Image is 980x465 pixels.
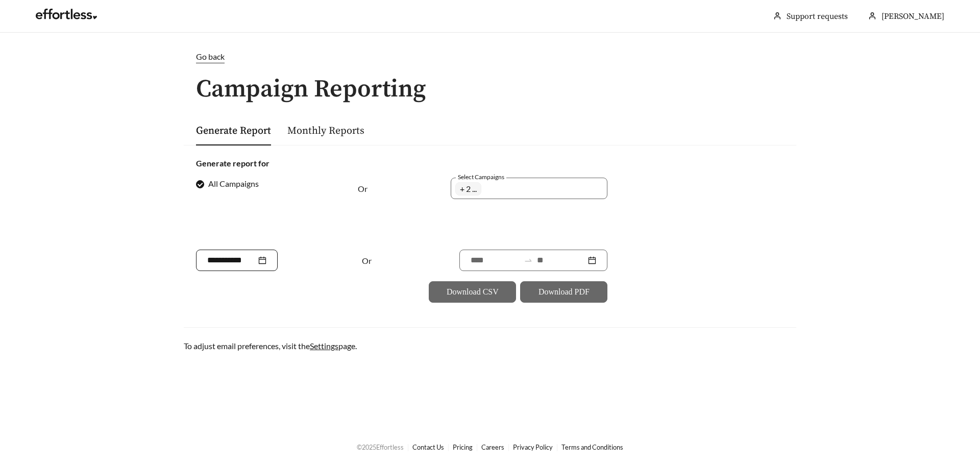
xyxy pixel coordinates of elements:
[412,443,444,451] a: Contact Us
[287,125,364,137] a: Monthly Reports
[362,256,372,265] span: Or
[184,341,357,351] span: To adjust email preferences, visit the page.
[881,11,944,21] span: [PERSON_NAME]
[481,443,504,451] a: Careers
[787,11,848,21] a: Support requests
[561,443,623,451] a: Terms and Conditions
[455,182,481,195] span: + 2 ...
[204,178,263,190] span: All Campaigns
[357,443,404,451] span: © 2025 Effortless
[524,256,533,265] span: swap-right
[460,183,477,195] span: + 2 ...
[184,76,796,103] h1: Campaign Reporting
[453,443,473,451] a: Pricing
[513,443,553,451] a: Privacy Policy
[196,158,269,168] strong: Generate report for
[358,184,367,193] span: Or
[196,125,271,137] a: Generate Report
[520,281,607,303] button: Download PDF
[196,52,225,61] span: Go back
[429,281,516,303] button: Download CSV
[310,341,338,351] a: Settings
[524,256,533,265] span: to
[184,51,796,63] a: Go back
